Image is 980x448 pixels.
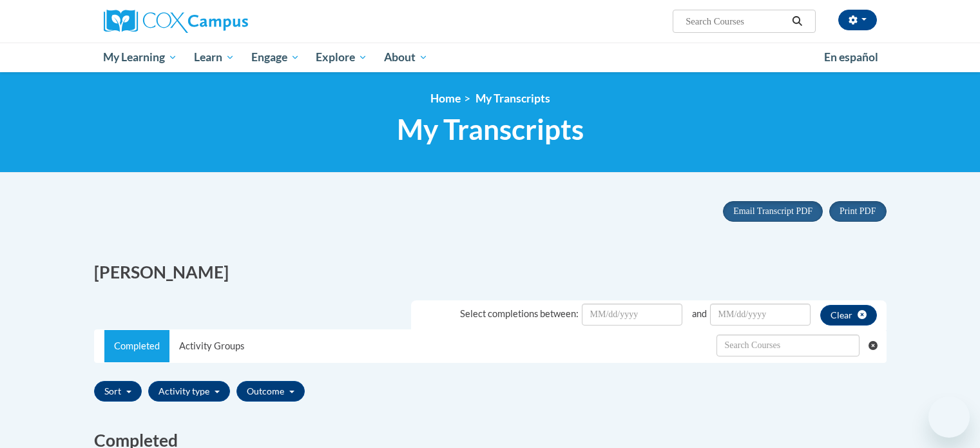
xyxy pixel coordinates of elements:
iframe: Button to launch messaging window [928,396,970,438]
button: Clear searching [869,330,886,361]
a: Completed [104,330,169,362]
a: En español [816,44,887,71]
a: Learn [186,43,243,72]
button: Outcome [236,381,305,402]
span: En español [824,50,878,64]
a: Home [430,92,461,105]
input: Search Withdrawn Transcripts [716,335,860,356]
span: Explore [316,50,367,65]
button: Print PDF [829,201,886,222]
img: Cox Campus [104,10,248,33]
span: Select completions between: [460,308,579,319]
span: Print PDF [840,206,876,216]
button: clear [820,305,877,326]
a: Explore [307,43,376,72]
a: About [376,43,436,72]
button: Activity type [148,381,230,402]
span: My Transcripts [397,112,584,146]
a: My Learning [95,43,186,72]
span: Learn [194,50,235,65]
button: Sort [94,381,142,402]
span: and [692,308,707,319]
div: Main menu [84,43,896,72]
input: Search Courses [684,14,787,29]
span: About [384,50,428,65]
button: Email Transcript PDF [723,201,823,222]
span: My Transcripts [476,92,550,105]
input: Date Input [582,304,682,326]
a: Activity Groups [169,330,254,362]
a: Cox Campus [104,10,349,33]
span: My Learning [103,50,177,65]
a: Engage [243,43,308,72]
input: Date Input [710,304,811,326]
button: Account Settings [838,10,877,30]
button: Search [787,14,807,29]
span: Email Transcript PDF [733,206,812,216]
h2: [PERSON_NAME] [94,260,481,284]
span: Engage [251,50,300,65]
